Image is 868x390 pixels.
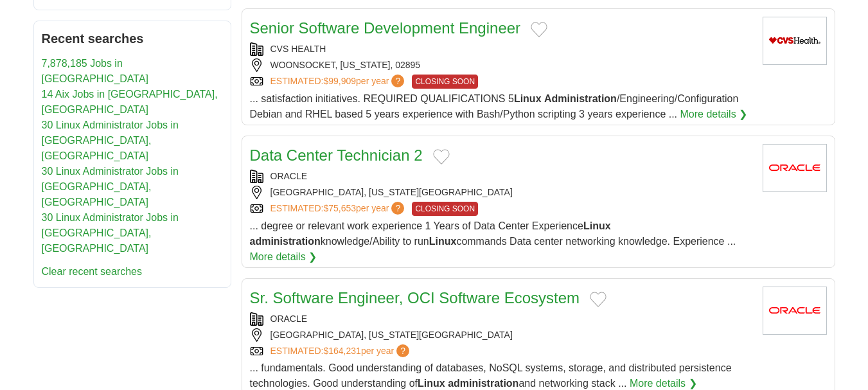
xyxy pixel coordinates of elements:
[590,292,607,307] button: Add to favorite jobs
[763,287,827,335] img: Oracle logo
[270,75,407,89] a: ESTIMATED:$99,909per year?
[323,346,360,356] span: $164,231
[270,344,412,358] a: ESTIMATED:$164,231per year?
[323,203,356,213] span: $75,653
[680,107,748,122] a: More details ❯
[391,75,404,87] span: ?
[514,93,542,104] strong: Linux
[412,75,478,89] span: CLOSING SOON
[531,22,547,37] button: Add to favorite jobs
[763,17,827,65] img: CVS Health logo
[250,328,752,342] div: [GEOGRAPHIC_DATA], [US_STATE][GEOGRAPHIC_DATA]
[270,202,407,216] a: ESTIMATED:$75,653per year?
[42,120,179,161] a: 30 Linux Administrator Jobs in [GEOGRAPHIC_DATA], [GEOGRAPHIC_DATA]
[42,29,223,48] h2: Recent searches
[250,58,752,72] div: WOONSOCKET, [US_STATE], 02895
[433,149,450,164] button: Add to favorite jobs
[250,289,580,306] a: Sr. Software Engineer, OCI Software Ecosystem
[250,236,321,247] strong: administration
[42,166,179,208] a: 30 Linux Administrator Jobs in [GEOGRAPHIC_DATA], [GEOGRAPHIC_DATA]
[323,76,356,86] span: $99,909
[583,220,611,231] strong: Linux
[412,202,478,216] span: CLOSING SOON
[250,249,317,265] a: More details ❯
[250,220,736,247] span: ... degree or relevant work experience 1 Years of Data Center Experience knowledge/Ability to run...
[270,314,308,324] a: ORACLE
[42,212,179,254] a: 30 Linux Administrator Jobs in [GEOGRAPHIC_DATA], [GEOGRAPHIC_DATA]
[391,202,404,215] span: ?
[42,89,218,115] a: 14 Aix Jobs in [GEOGRAPHIC_DATA], [GEOGRAPHIC_DATA]
[250,186,752,199] div: [GEOGRAPHIC_DATA], [US_STATE][GEOGRAPHIC_DATA]
[250,146,423,164] a: Data Center Technician 2
[250,362,732,389] span: ... fundamentals. Good understanding of databases, NoSQL systems, storage, and distributed persis...
[42,58,149,84] a: 7,878,185 Jobs in [GEOGRAPHIC_DATA]
[270,44,326,54] a: CVS HEALTH
[418,378,445,389] strong: Linux
[429,236,457,247] strong: Linux
[250,93,739,120] span: ... satisfaction initiatives. REQUIRED QUALIFICATIONS 5 /Engineering/Configuration Debian and RHE...
[544,93,617,104] strong: Administration
[763,144,827,192] img: Oracle logo
[448,378,518,389] strong: administration
[250,19,521,37] a: Senior Software Development Engineer
[396,344,409,357] span: ?
[270,171,308,181] a: ORACLE
[42,266,143,277] a: Clear recent searches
